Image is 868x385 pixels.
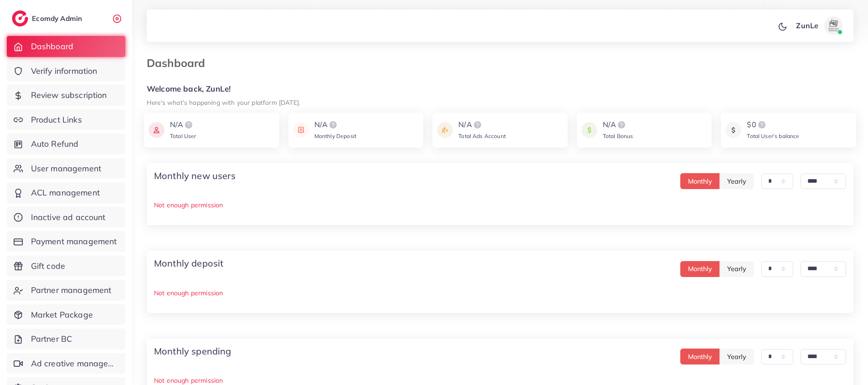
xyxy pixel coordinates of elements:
[581,119,597,141] img: icon payment
[31,65,98,77] span: Verify information
[31,41,73,52] span: Dashboard
[756,119,767,130] img: logo
[31,211,106,223] span: Inactive ad account
[680,173,720,189] button: Monthly
[31,260,65,272] span: Gift code
[7,207,125,228] a: Inactive ad account
[31,187,100,199] span: ACL management
[7,36,125,57] a: Dashboard
[725,119,741,141] img: icon payment
[7,231,125,252] a: Payment management
[314,119,356,130] div: N/A
[603,133,633,139] span: Total Bonus
[170,119,196,130] div: N/A
[680,349,720,364] button: Monthly
[7,158,125,179] a: User management
[7,133,125,154] a: Auto Refund
[747,119,799,130] div: $0
[31,236,117,247] span: Payment management
[170,133,196,139] span: Total User
[7,329,125,349] a: Partner BC
[796,20,818,31] p: ZunLe
[31,114,82,126] span: Product Links
[147,84,853,94] h5: Welcome back, ZunLe!
[7,256,125,277] a: Gift code
[293,119,309,141] img: icon payment
[31,284,112,296] span: Partner management
[32,14,84,23] h2: Ecomdy Admin
[719,173,754,189] button: Yearly
[7,182,125,203] a: ACL management
[328,119,339,130] img: logo
[7,109,125,130] a: Product Links
[824,16,842,35] img: avatar
[31,333,72,345] span: Partner BC
[616,119,627,130] img: logo
[458,119,506,130] div: N/A
[147,56,212,70] h3: Dashboard
[31,89,107,101] span: Review subscription
[183,119,194,130] img: logo
[7,85,125,106] a: Review subscription
[154,258,223,269] h4: Monthly deposit
[719,261,754,277] button: Yearly
[12,10,28,26] img: logo
[154,170,236,181] h4: Monthly new users
[31,138,79,150] span: Auto Refund
[147,98,300,106] small: Here's what's happening with your platform [DATE].
[747,133,799,139] span: Total User’s balance
[154,287,846,298] p: Not enough permission
[603,119,633,130] div: N/A
[7,280,125,301] a: Partner management
[791,16,846,35] a: ZunLeavatar
[7,61,125,82] a: Verify information
[472,119,483,130] img: logo
[7,304,125,325] a: Market Package
[149,119,164,141] img: icon payment
[12,10,84,26] a: logoEcomdy Admin
[154,200,846,210] p: Not enough permission
[31,309,93,321] span: Market Package
[458,133,506,139] span: Total Ads Account
[31,163,101,175] span: User management
[31,358,118,370] span: Ad creative management
[314,133,356,139] span: Monthly Deposit
[7,353,125,374] a: Ad creative management
[680,261,720,277] button: Monthly
[437,119,453,141] img: icon payment
[154,346,231,357] h4: Monthly spending
[719,349,754,364] button: Yearly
